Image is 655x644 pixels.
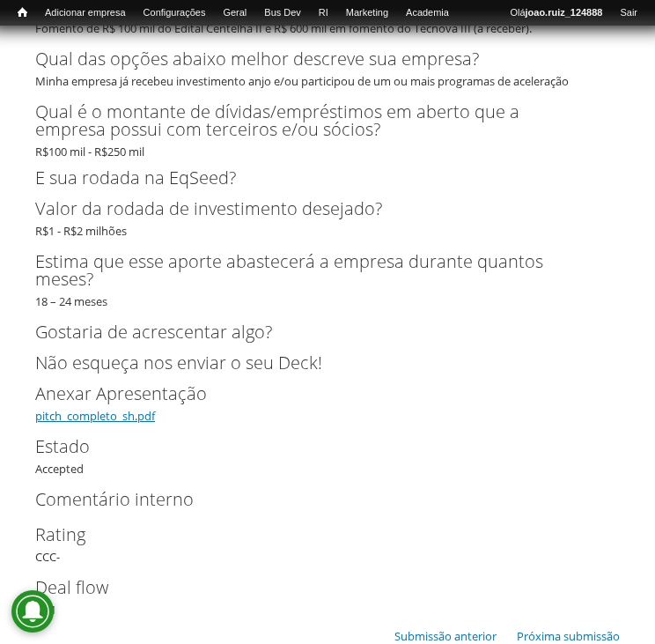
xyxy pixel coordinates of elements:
[337,4,397,22] a: Marketing
[135,4,215,22] a: Configurações
[36,4,135,22] a: Adicionar empresa
[35,169,620,187] h2: E sua rodada na EqSeed?
[35,522,591,548] label: Rating
[35,46,620,90] div: Minha empresa já recebeu investimento anjo e/ou participou de um ou mais programas de aceleração
[526,7,603,18] strong: joao.ruiz_124888
[35,248,620,310] div: 18 – 24 meses
[397,4,458,22] a: Academia
[35,574,620,618] div: SIM
[35,574,591,601] label: Deal flow
[35,248,591,292] label: Estima que esse aporte abastecerá a empresa durante quantos meses?
[214,4,255,22] a: Geral
[35,433,591,460] label: Estado
[501,4,611,22] a: Olájoao.ruiz_124888
[35,319,591,345] label: Gostaria de acrescentar algo?
[310,4,337,22] a: RI
[255,4,310,22] a: Bus Dev
[35,354,620,372] h2: Não esqueça nos enviar o seu Deck!
[35,99,591,143] label: Qual é o montante de dívidas/empréstimos em aberto que a empresa possui com terceiros e/ou sócios?
[35,99,620,160] div: R$100 mil - R$250 mil
[611,4,646,22] a: Sair
[35,486,591,513] label: Comentário interno
[35,46,591,72] label: Qual das opções abaixo melhor descreve sua empresa?
[9,4,36,21] a: Início
[35,381,591,407] label: Anexar Apresentação
[35,408,155,424] a: pitch_completo_sh.pdf
[35,522,620,566] div: CCC-
[35,196,620,240] div: R$1 - R$2 milhões
[394,628,497,644] a: Submissão anterior
[35,433,620,477] div: Accepted
[517,628,620,644] a: Próxima submissão
[18,6,27,19] span: Início
[35,196,591,222] label: Valor da rodada de investimento desejado?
